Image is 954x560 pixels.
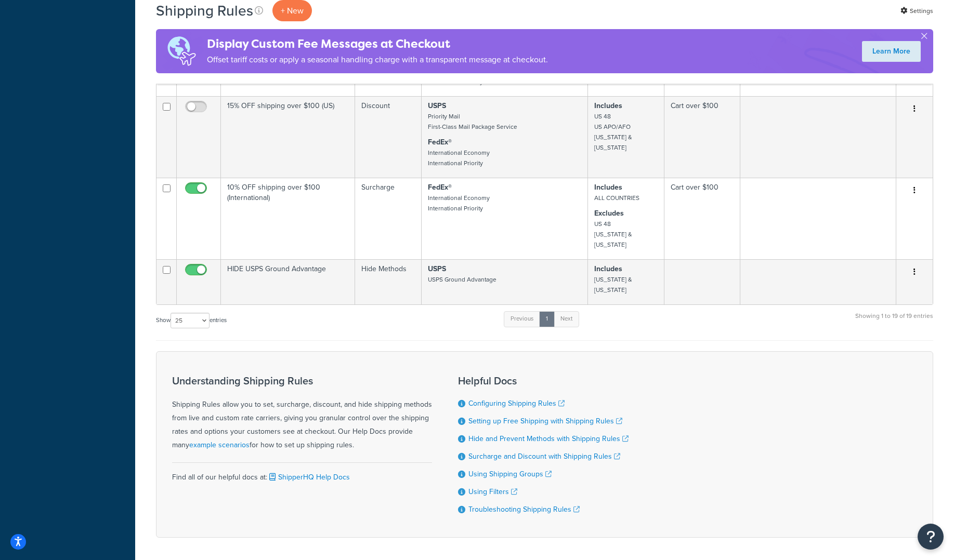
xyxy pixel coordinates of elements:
a: Settings [900,4,933,18]
a: Learn More [862,41,921,62]
a: Troubleshooting Shipping Rules [468,504,580,515]
p: Offset tariff costs or apply a seasonal handling charge with a transparent message at checkout. [207,52,548,67]
strong: FedEx® [428,182,452,193]
h3: Understanding Shipping Rules [172,375,432,386]
td: Cart over $100 [664,96,740,178]
strong: Includes [594,263,622,274]
div: Shipping Rules allow you to set, surcharge, discount, and hide shipping methods from live and cus... [172,375,432,452]
strong: Includes [594,100,622,111]
small: USPS Ground Advantage [428,275,496,284]
h3: Helpful Docs [458,375,629,386]
small: ALL COUNTRIES [594,193,639,203]
strong: Excludes [594,208,624,219]
img: duties-banner-06bc72dcb5fe05cb3f9472aba00be2ae8eb53ab6f0d8bb03d382ba314ac3c341.png [156,29,207,73]
a: Hide and Prevent Methods with Shipping Rules [468,433,629,444]
small: International Economy International Priority [428,148,490,168]
h4: Display Custom Fee Messages at Checkout [207,35,548,52]
label: Show entries [156,313,227,328]
td: 10% OFF shipping over $100 (International) [221,178,355,259]
small: International Economy International Priority [428,193,490,213]
a: Previous [504,311,540,327]
h1: Shipping Rules [156,1,253,21]
a: Surcharge and Discount with Shipping Rules [468,451,620,462]
select: Showentries [171,313,210,328]
button: Open Resource Center [918,524,944,550]
div: Showing 1 to 19 of 19 entries [855,310,933,332]
small: [US_STATE] & [US_STATE] [594,275,632,295]
a: example scenarios [189,439,250,450]
small: US 48 [US_STATE] & [US_STATE] [594,219,632,249]
a: Setting up Free Shipping with Shipping Rules [468,416,622,426]
small: US 48 US APO/AFO [US_STATE] & [US_STATE] [594,112,632,152]
a: Configuring Shipping Rules [468,398,565,409]
td: HIDE USPS Ground Advantage [221,259,355,304]
a: ShipperHQ Help Docs [267,472,350,483]
small: Priority Mail First-Class Mail Package Service [428,112,517,131]
strong: USPS [428,263,446,274]
td: 15% OFF shipping over $100 (US) [221,96,355,178]
td: Hide Methods [355,259,422,304]
div: Find all of our helpful docs at: [172,462,432,484]
a: 1 [539,311,555,327]
td: Discount [355,96,422,178]
strong: Includes [594,182,622,193]
strong: USPS [428,100,446,111]
a: Using Filters [468,486,517,497]
a: Using Shipping Groups [468,469,552,479]
a: Next [554,311,579,327]
strong: FedEx® [428,137,452,148]
td: Surcharge [355,178,422,259]
td: Cart over $100 [664,178,740,259]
